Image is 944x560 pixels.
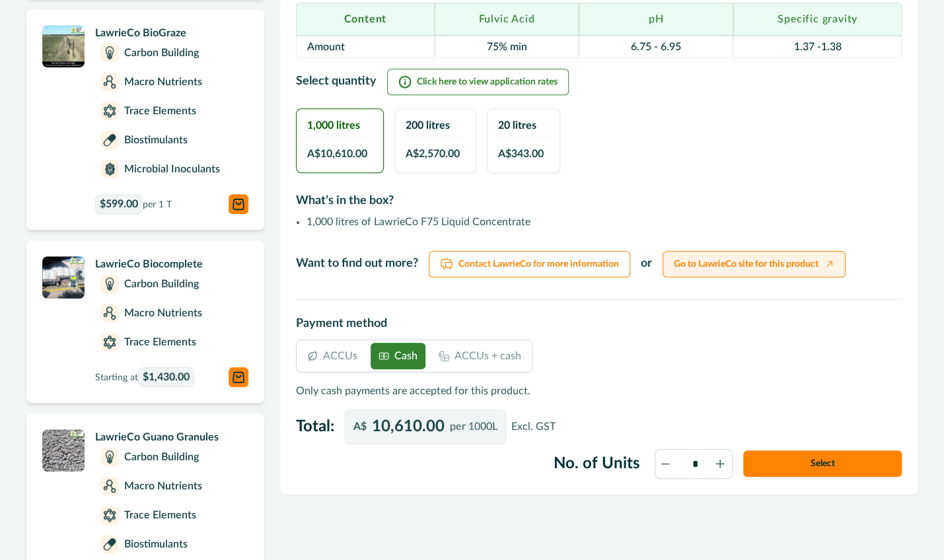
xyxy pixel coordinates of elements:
[663,251,846,277] a: Go to LawrieCo site for this product
[454,348,521,364] p: ACCUs + cash
[450,421,497,432] p: per 1000L
[296,255,418,273] p: Want to find out more?
[435,36,579,58] td: 75% min
[124,161,220,177] p: Microbial Inoculants
[579,3,733,36] th: pH
[307,120,373,132] h2: 1,000 litres
[95,194,172,214] p: per 1 T
[733,3,902,36] th: Specific gravity
[95,25,248,41] p: LawrieCo BioGraze
[498,120,549,132] h2: 20 litres
[100,196,138,212] span: $599.00
[406,146,460,162] span: A$ 2,570.00
[296,415,334,438] label: Total:
[95,429,248,445] p: LawrieCo Guano Granules
[498,146,544,162] span: A$ 343.00
[103,133,116,147] img: Biostimulants
[429,251,630,277] a: Contact LawrieCo for more information
[103,75,116,88] img: Macro Nutrients
[743,450,902,477] button: Select
[95,367,194,387] p: Starting at
[307,146,367,162] span: A$ 10,610.00
[511,419,556,435] p: Excl. GST
[296,316,902,339] h2: Payment method
[124,276,199,292] p: Carbon Building
[296,75,377,89] h2: Select quantity
[124,45,199,61] p: Carbon Building
[95,256,248,272] p: LawrieCo Biocomplete
[103,479,116,493] img: Macro Nutrients
[124,334,196,350] p: Trace Elements
[554,452,640,475] label: No. of Units
[733,36,902,58] td: 1.37 -1.38
[124,536,188,552] p: Biostimulants
[103,46,116,59] img: Carbon Building
[124,74,202,90] p: Macro Nutrients
[124,305,202,321] p: Macro Nutrients
[406,120,465,132] h2: 200 litres
[103,335,116,349] img: Trace Elements
[641,255,652,273] p: or
[103,162,116,176] img: Microbial Inoculants
[143,369,190,385] span: $1,430.00
[296,173,902,214] h2: What’s in the box?
[307,214,703,230] li: 1,000 litres of LawrieCo F75 Liquid Concentrate
[124,103,196,119] p: Trace Elements
[103,104,116,118] img: Trace Elements
[372,415,445,438] p: 10,610.00
[124,449,199,465] p: Carbon Building
[124,507,196,523] p: Trace Elements
[296,36,435,58] td: Amount
[124,478,202,494] p: Macro Nutrients
[296,383,530,399] p: Only cash payments are accepted for this product.
[579,36,733,58] td: 6.75 - 6.95
[394,348,418,364] p: Cash
[435,3,579,36] th: Fulvic Acid
[103,508,116,522] img: Trace Elements
[103,306,116,320] img: Macro Nutrients
[387,69,569,95] button: Click here to view application rates
[353,421,367,432] p: A$
[103,277,116,291] img: Carbon Building
[296,3,435,36] th: Content
[103,450,116,464] img: Carbon Building
[124,132,188,148] p: Biostimulants
[103,538,116,551] img: Biostimulants
[323,348,357,364] p: ACCUs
